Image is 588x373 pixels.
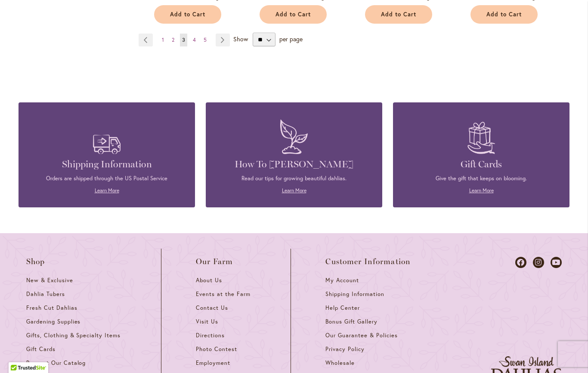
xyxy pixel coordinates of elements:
span: 4 [193,37,196,43]
a: Dahlias on Youtube [551,257,562,268]
span: 5 [204,37,207,43]
span: Events at the Farm [196,290,250,298]
button: Add to Cart [154,5,221,24]
p: Read our tips for growing beautiful dahlias. [219,175,369,182]
a: 4 [191,34,198,46]
iframe: Launch Accessibility Center [6,342,31,367]
h4: Shipping Information [31,158,182,170]
a: Learn More [282,187,306,194]
button: Add to Cart [260,5,327,24]
span: Gifts, Clothing & Specialty Items [26,332,121,339]
span: Add to Cart [275,11,311,18]
a: Dahlias on Facebook [515,257,526,268]
span: Shipping Information [325,290,384,298]
span: Privacy Policy [325,345,365,353]
span: 3 [182,37,185,43]
span: Gardening Supplies [26,318,80,325]
a: 2 [170,34,176,46]
span: Help Center [325,304,360,311]
h4: Gift Cards [406,158,557,170]
span: Employment [196,359,230,367]
span: Add to Cart [486,11,522,18]
span: Contact Us [196,304,228,311]
span: My Account [325,277,359,284]
span: per page [279,35,303,43]
span: Dahlia Tubers [26,290,65,298]
a: Dahlias on Instagram [533,257,544,268]
span: Our Farm [196,257,233,266]
span: About Us [196,277,222,284]
h4: How To [PERSON_NAME] [219,158,369,170]
button: Add to Cart [470,5,538,24]
span: Shop [26,257,45,266]
p: Orders are shipped through the US Postal Service [31,175,182,182]
span: Photo Contest [196,345,237,353]
span: New & Exclusive [26,277,73,284]
span: Request Our Catalog [26,359,86,367]
p: Give the gift that keeps on blooming. [406,175,557,182]
span: 2 [172,37,174,43]
button: Add to Cart [365,5,432,24]
span: Customer Information [325,257,411,266]
a: 5 [201,34,209,46]
a: Learn More [95,187,119,194]
span: 1 [162,37,164,43]
span: Our Guarantee & Policies [325,332,397,339]
span: Fresh Cut Dahlias [26,304,77,311]
span: Directions [196,332,225,339]
a: Learn More [469,187,494,194]
span: Bonus Gift Gallery [325,318,377,325]
span: Add to Cart [381,11,416,18]
span: Gift Cards [26,345,56,353]
a: 1 [160,34,166,46]
span: Show [233,35,248,43]
span: Visit Us [196,318,218,325]
span: Wholesale [325,359,355,367]
span: Add to Cart [170,11,205,18]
